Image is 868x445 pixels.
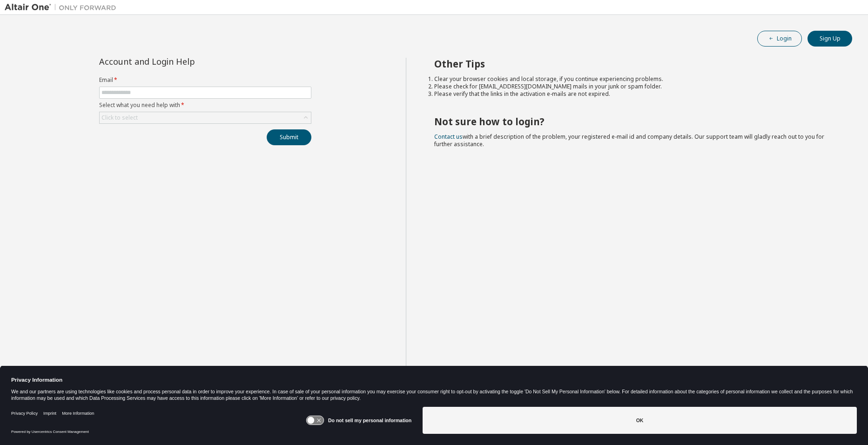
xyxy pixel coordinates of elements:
h2: Not sure how to login? [434,115,835,128]
button: Sign Up [807,31,852,47]
label: Select what you need help with [99,101,311,109]
li: Please check for [EMAIL_ADDRESS][DOMAIN_NAME] mails in your junk or spam folder. [434,83,835,90]
div: Account and Login Help [99,58,269,65]
img: Altair One [5,3,121,12]
h2: Other Tips [434,58,835,70]
div: Click to select [101,114,138,121]
li: Please verify that the links in the activation e-mails are not expired. [434,90,835,98]
button: Submit [267,129,311,145]
label: Email [99,76,311,84]
span: with a brief description of the problem, your registered e-mail id and company details. Our suppo... [434,133,824,148]
a: Contact us [434,133,463,141]
div: Click to select [100,112,311,123]
button: Login [757,31,802,47]
li: Clear your browser cookies and local storage, if you continue experiencing problems. [434,75,835,83]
